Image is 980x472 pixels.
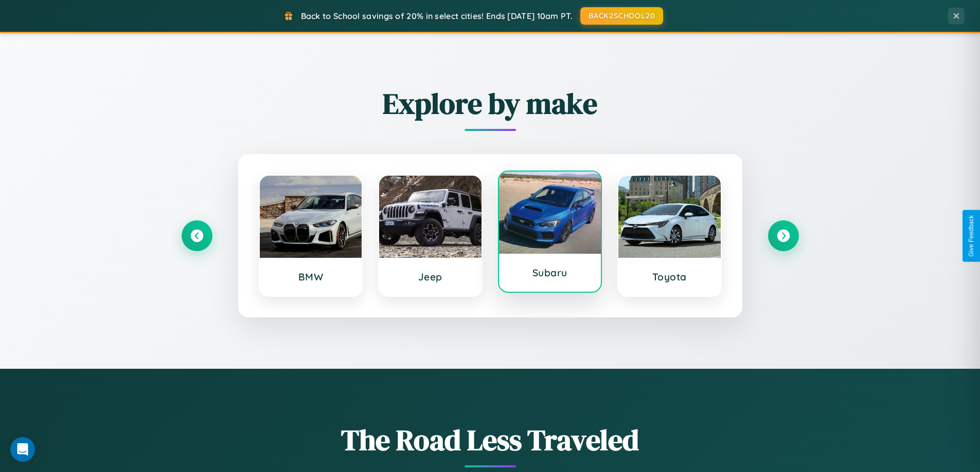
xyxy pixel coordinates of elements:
div: Open Intercom Messenger [10,437,35,462]
span: Back to School savings of 20% in select cities! Ends [DATE] 10am PT. [301,11,573,21]
h3: Subaru [509,267,591,279]
h3: BMW [270,271,352,283]
h3: Jeep [389,271,471,283]
h2: Explore by make [182,84,799,123]
h1: The Road Less Traveled [182,420,799,460]
h3: Toyota [629,271,710,283]
div: Give Feedback [968,215,975,257]
button: BACK2SCHOOL20 [580,7,663,25]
